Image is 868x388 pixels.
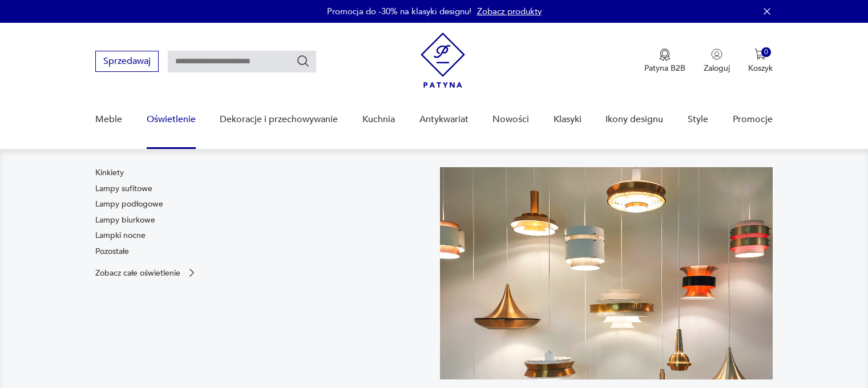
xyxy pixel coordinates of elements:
a: Kinkiety [95,167,124,179]
img: Ikona koszyka [754,48,766,60]
a: Zobacz produkty [477,6,542,17]
img: Ikona medalu [659,48,671,61]
img: a9d990cd2508053be832d7f2d4ba3cb1.jpg [440,167,773,379]
button: Patyna B2B [644,48,685,74]
a: Ikony designu [605,98,663,142]
a: Lampki nocne [95,230,146,241]
p: Patyna B2B [644,63,685,74]
a: Nowości [492,98,529,142]
a: Promocje [733,98,773,142]
a: Kuchnia [362,98,395,142]
a: Zobacz całe oświetlenie [95,267,197,278]
a: Klasyki [554,98,582,142]
button: 0Koszyk [748,48,773,74]
a: Antykwariat [419,98,469,142]
p: Promocja do -30% na klasyki designu! [327,6,471,17]
a: Lampy biurkowe [95,215,155,226]
a: Dekoracje i przechowywanie [220,98,338,142]
a: Style [688,98,708,142]
a: Lampy podłogowe [95,199,163,210]
p: Zaloguj [704,63,730,74]
button: Sprzedawaj [95,51,159,72]
div: 0 [761,47,771,57]
a: Sprzedawaj [95,58,159,66]
p: Koszyk [748,63,773,74]
button: Zaloguj [704,48,730,74]
button: Szukaj [296,54,310,68]
img: Patyna - sklep z meblami i dekoracjami vintage [421,33,465,88]
a: Ikona medaluPatyna B2B [644,48,685,74]
a: Pozostałe [95,246,129,257]
a: Lampy sufitowe [95,183,152,195]
img: Ikonka użytkownika [711,48,722,60]
a: Oświetlenie [147,98,196,142]
a: Meble [95,98,122,142]
p: Zobacz całe oświetlenie [95,269,180,277]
